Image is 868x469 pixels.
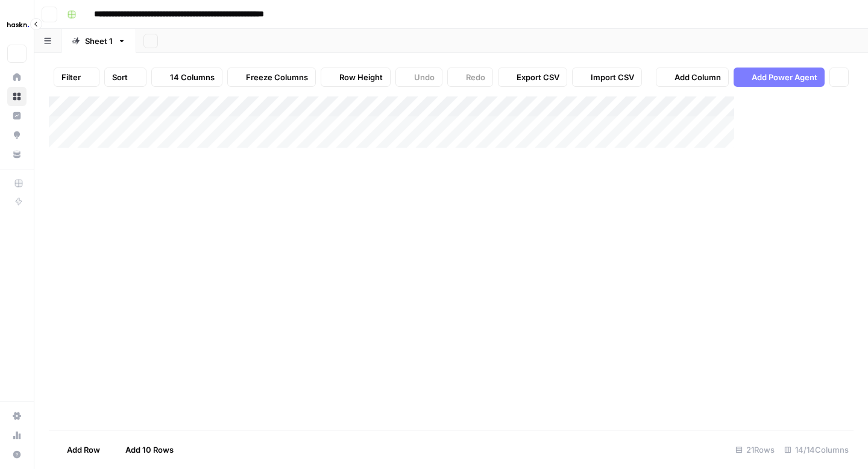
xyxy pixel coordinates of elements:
span: Sort [112,71,128,83]
div: 14/14 Columns [779,440,854,459]
span: Add Column [675,71,721,83]
span: Import CSV [591,71,634,83]
a: Insights [7,106,27,125]
span: Freeze Columns [246,71,308,83]
button: Add Row [49,440,107,459]
span: Add 10 Rows [125,444,174,456]
button: 14 Columns [151,68,222,87]
a: Your Data [7,145,27,164]
button: Workspace: Haskn [7,10,27,40]
div: Sheet 1 [85,35,113,47]
button: Redo [447,68,493,87]
button: Export CSV [498,68,567,87]
button: Undo [395,68,442,87]
button: Help + Support [7,445,27,464]
a: Usage [7,426,27,445]
span: Export CSV [517,71,559,83]
span: Filter [61,71,81,83]
button: Import CSV [572,68,642,87]
button: Row Height [321,68,391,87]
div: 21 Rows [731,440,779,459]
button: Filter [54,68,99,87]
a: Settings [7,406,27,426]
img: Haskn Logo [7,14,29,36]
span: Add Row [67,444,100,456]
a: Browse [7,87,27,106]
span: Redo [466,71,485,83]
span: Row Height [339,71,383,83]
button: Add Power Agent [734,68,825,87]
a: Home [7,68,27,87]
span: 14 Columns [170,71,215,83]
span: Undo [414,71,435,83]
button: Add Column [656,68,729,87]
span: Add Power Agent [752,71,817,83]
button: Sort [104,68,146,87]
button: Freeze Columns [227,68,316,87]
a: Opportunities [7,125,27,145]
a: Sheet 1 [61,29,136,53]
button: Add 10 Rows [107,440,181,459]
